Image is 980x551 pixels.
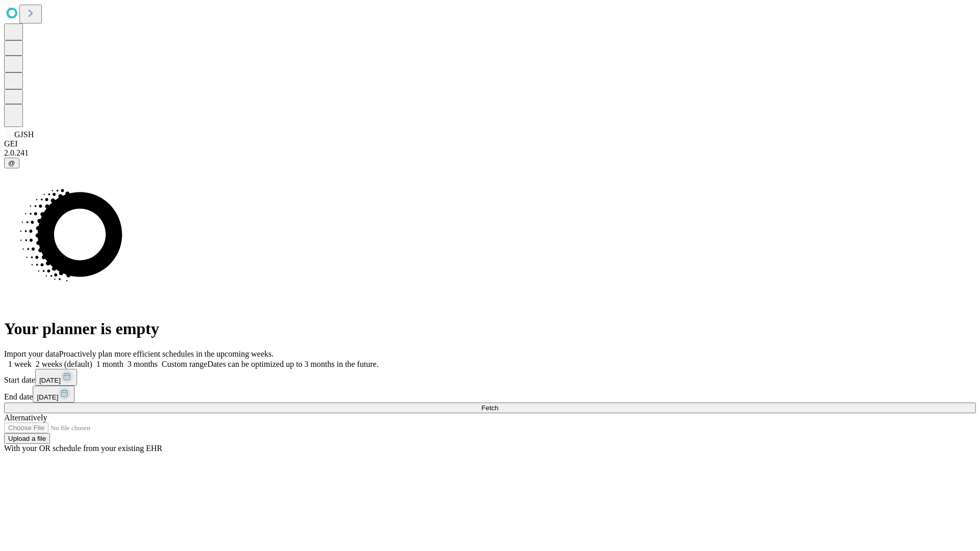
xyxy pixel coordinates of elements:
span: Fetch [481,404,498,412]
span: Proactively plan more efficient schedules in the upcoming weeks. [59,349,274,358]
button: @ [4,158,19,168]
span: 1 week [8,360,32,368]
div: Start date [4,369,976,386]
span: 3 months [128,360,158,368]
div: GEI [4,139,976,148]
button: Upload a file [4,433,50,444]
span: GJSH [14,130,34,139]
span: Custom range [162,360,207,368]
span: With your OR schedule from your existing EHR [4,444,162,453]
span: Import your data [4,349,59,358]
div: End date [4,386,976,403]
span: Dates can be optimized up to 3 months in the future. [207,360,378,368]
button: Fetch [4,403,976,413]
span: [DATE] [39,377,61,384]
span: @ [8,159,15,167]
span: [DATE] [37,393,58,401]
span: Alternatively [4,413,47,422]
h1: Your planner is empty [4,319,976,338]
span: 1 month [96,360,124,368]
button: [DATE] [33,386,75,403]
span: 2 weeks (default) [36,360,92,368]
div: 2.0.241 [4,148,976,158]
button: [DATE] [35,369,77,386]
